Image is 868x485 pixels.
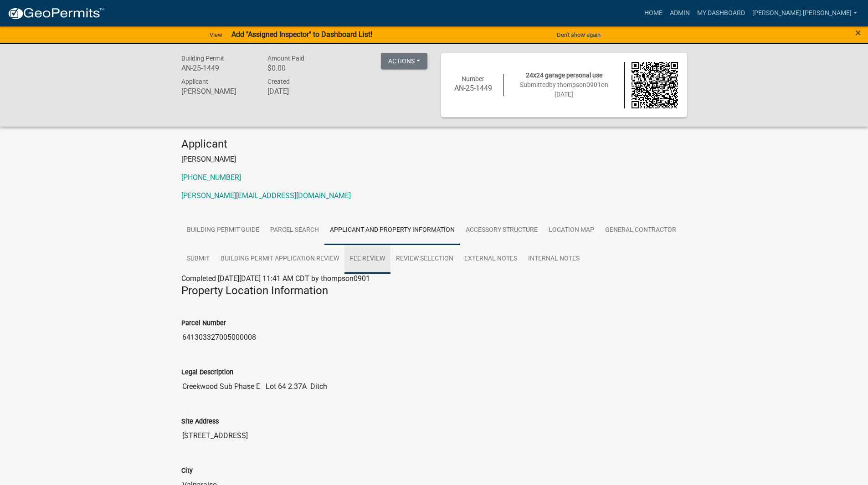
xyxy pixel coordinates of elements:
[267,87,340,96] h6: [DATE]
[855,27,861,38] button: Close
[181,245,215,274] a: Submit
[181,78,208,85] span: Applicant
[181,191,351,200] a: [PERSON_NAME][EMAIL_ADDRESS][DOMAIN_NAME]
[181,274,370,283] span: Completed [DATE][DATE] 11:41 AM CDT by thompson0901
[324,216,460,245] a: Applicant and Property Information
[381,53,427,69] button: Actions
[553,27,604,42] button: Don't show again
[181,369,233,376] label: Legal Description
[549,81,601,88] span: by thompson0901
[206,27,226,42] a: View
[265,216,324,245] a: Parcel search
[459,245,523,274] a: External Notes
[520,81,608,98] span: Submitted on [DATE]
[693,5,749,22] a: My Dashboard
[543,216,600,245] a: Location Map
[526,71,602,79] span: 24x24 garage personal use
[267,55,304,62] span: Amount Paid
[462,75,484,82] span: Number
[181,154,687,165] p: [PERSON_NAME]
[181,173,241,182] a: [PHONE_NUMBER]
[267,78,290,85] span: Created
[632,62,678,108] img: QR code
[215,245,344,274] a: Building Permit Application Review
[600,216,682,245] a: General Contractor
[181,320,226,327] label: Parcel Number
[450,84,497,92] h6: AN-25-1449
[855,26,861,39] span: ×
[267,64,340,72] h6: $0.00
[181,419,219,425] label: Site Address
[181,87,254,96] h6: [PERSON_NAME]
[749,5,861,22] a: [PERSON_NAME].[PERSON_NAME]
[181,55,224,62] span: Building Permit
[390,245,459,274] a: Review Selection
[181,64,254,72] h6: AN-25-1449
[666,5,693,22] a: Admin
[231,30,372,39] strong: Add "Assigned Inspector" to Dashboard List!
[181,138,687,151] h4: Applicant
[344,245,390,274] a: Fee Review
[181,284,687,297] h4: Property Location Information
[460,216,543,245] a: Accessory Structure
[641,5,666,22] a: Home
[181,216,265,245] a: Building Permit Guide
[523,245,585,274] a: Internal Notes
[181,468,193,474] label: City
